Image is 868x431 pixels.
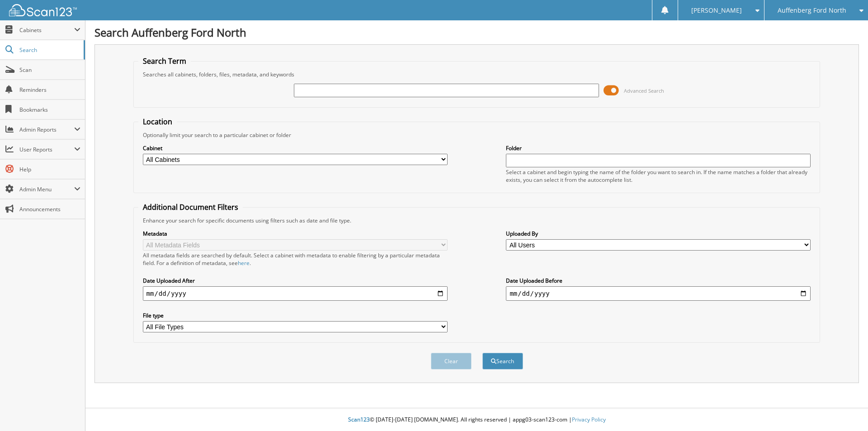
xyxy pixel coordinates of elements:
span: Cabinets [19,26,74,34]
iframe: Chat Widget [823,388,868,431]
label: Date Uploaded Before [506,277,811,284]
label: Metadata [143,230,448,237]
legend: Location [138,117,177,127]
h1: Search Auffenberg Ford North [94,25,859,40]
div: Optionally limit your search to a particular cabinet or folder [138,131,816,139]
div: Enhance your search for specific documents using filters such as date and file type. [138,217,816,224]
span: Bookmarks [19,106,80,114]
img: scan123-logo-white.svg [9,4,77,16]
span: User Reports [19,146,74,153]
legend: Additional Document Filters [138,202,243,212]
button: Search [482,353,523,369]
input: start [143,286,448,301]
label: Uploaded By [506,230,811,237]
span: Admin Menu [19,185,74,193]
label: Cabinet [143,144,448,152]
a: Privacy Policy [572,416,606,423]
label: Folder [506,144,811,152]
span: Search [19,46,79,54]
span: Scan123 [348,416,370,423]
span: Admin Reports [19,126,74,133]
div: Searches all cabinets, folders, files, metadata, and keywords [138,71,816,78]
div: All metadata fields are searched by default. Select a cabinet with metadata to enable filtering b... [143,251,448,267]
span: [PERSON_NAME] [691,8,742,13]
span: Announcements [19,205,80,213]
span: Reminders [19,86,80,94]
div: © [DATE]-[DATE] [DOMAIN_NAME]. All rights reserved | appg03-scan123-com | [85,409,868,431]
span: Scan [19,66,80,74]
input: end [506,286,811,301]
button: Clear [431,353,472,369]
label: File type [143,312,448,319]
a: here [238,259,250,267]
span: Help [19,166,80,173]
div: Select a cabinet and begin typing the name of the folder you want to search in. If the name match... [506,168,811,184]
label: Date Uploaded After [143,277,448,284]
legend: Search Term [138,56,191,66]
span: Auffenberg Ford North [778,8,846,13]
span: Advanced Search [624,87,664,94]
